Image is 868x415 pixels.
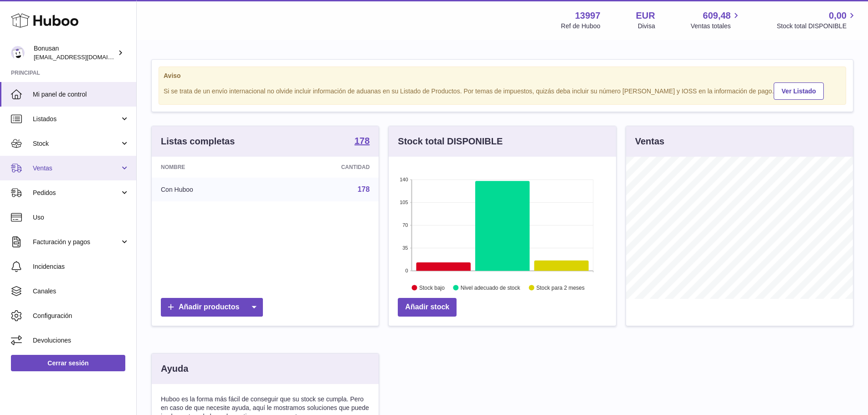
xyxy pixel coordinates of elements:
span: [EMAIL_ADDRESS][DOMAIN_NAME] [34,53,134,61]
span: Configuración [33,312,129,320]
span: Mi panel de control [33,90,129,99]
a: 0,00 Stock total DISPONIBLE [777,10,857,31]
a: 178 [354,136,370,147]
th: Nombre [152,157,270,178]
strong: EUR [636,10,655,22]
span: Stock [33,139,120,148]
strong: 178 [354,136,370,145]
a: 178 [358,185,370,193]
span: 609,48 [703,10,731,22]
strong: Aviso [164,72,841,80]
td: Con Huboo [152,178,270,201]
span: Devoluciones [33,336,129,345]
div: Bonusan [34,44,116,61]
text: 0 [406,268,408,273]
span: Incidencias [33,262,129,271]
span: Facturación y pagos [33,238,120,246]
span: Uso [33,213,129,222]
text: 70 [403,222,408,228]
span: Stock total DISPONIBLE [777,22,857,31]
th: Cantidad [270,157,379,178]
text: Stock bajo [419,285,445,291]
text: Nivel adecuado de stock [461,285,521,291]
span: 0,00 [829,10,847,22]
span: Pedidos [33,189,120,197]
strong: 13997 [575,10,601,22]
h3: Ayuda [161,363,188,375]
img: info@bonusan.es [11,46,25,60]
text: Stock para 2 meses [536,285,585,291]
a: Ver Listado [774,82,823,100]
div: Si se trata de un envío internacional no olvide incluir información de aduanas en su Listado de P... [164,81,841,100]
a: 609,48 Ventas totales [691,10,741,31]
span: Listados [33,115,120,123]
a: Añadir stock [398,298,457,317]
a: Cerrar sesión [11,355,125,371]
h3: Stock total DISPONIBLE [398,135,503,148]
div: Divisa [638,22,655,31]
text: 140 [400,177,408,182]
a: Añadir productos [161,298,263,317]
text: 35 [403,245,408,251]
span: Ventas [33,164,120,173]
div: Ref de Huboo [561,22,600,31]
span: Canales [33,287,129,296]
text: 105 [400,200,408,205]
h3: Ventas [635,135,664,148]
span: Ventas totales [691,22,741,31]
h3: Listas completas [161,135,235,148]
